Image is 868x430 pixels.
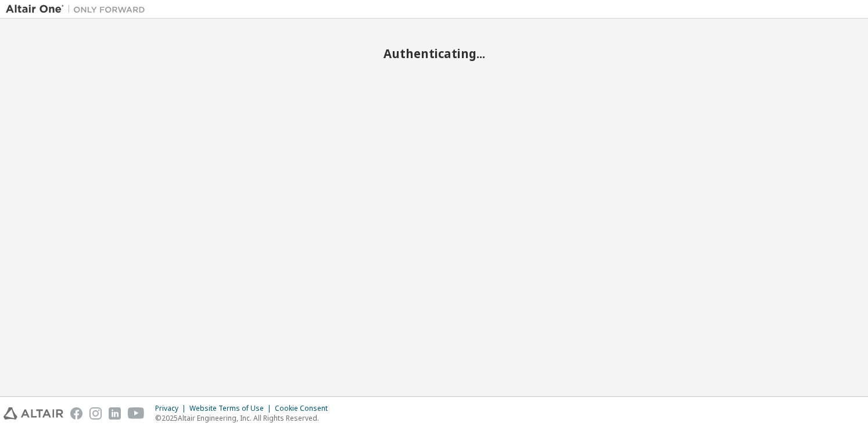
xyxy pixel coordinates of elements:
[275,404,335,413] div: Cookie Consent
[89,407,102,420] img: instagram.svg
[3,407,63,420] img: altair_logo.svg
[70,407,83,420] img: facebook.svg
[6,46,862,61] h2: Authenticating...
[155,413,335,423] p: © 2025 Altair Engineering, Inc. All Rights Reserved.
[189,404,275,413] div: Website Terms of Use
[6,3,151,15] img: Altair One
[128,407,145,420] img: youtube.svg
[109,407,121,420] img: linkedin.svg
[155,404,189,413] div: Privacy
